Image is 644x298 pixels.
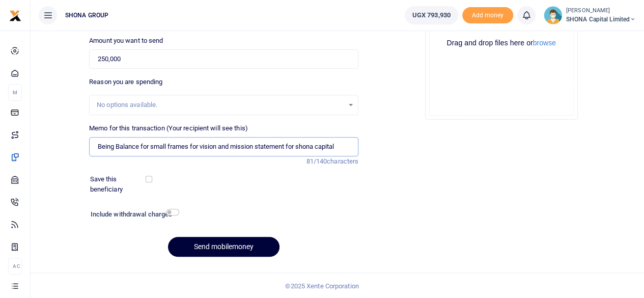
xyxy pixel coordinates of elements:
[97,100,344,110] div: No options available.
[89,137,358,156] input: Enter extra information
[168,237,279,257] button: Send mobilemoney
[462,7,513,24] span: Add money
[327,157,358,165] span: characters
[9,11,21,19] a: logo-small logo-large logo-large
[89,36,163,46] label: Amount you want to send
[412,10,451,20] span: UGX 793,930
[91,210,175,219] h6: Include withdrawal charges
[89,123,248,133] label: Memo for this transaction (Your recipient will see this)
[306,157,327,165] span: 81/140
[462,11,513,18] a: Add money
[8,84,22,101] li: M
[89,49,358,69] input: UGX
[566,7,636,15] small: [PERSON_NAME]
[462,7,513,24] li: Toup your wallet
[90,174,148,194] label: Save this beneficiary
[401,6,462,24] li: Wallet ballance
[533,39,556,46] button: browse
[566,15,636,24] span: SHONA Capital Limited
[405,6,458,24] a: UGX 793,930
[8,258,22,275] li: Ac
[89,77,162,87] label: Reason you are spending
[61,11,113,20] span: SHONA GROUP
[544,6,562,24] img: profile-user
[544,6,636,24] a: profile-user [PERSON_NAME] SHONA Capital Limited
[430,38,573,48] div: Drag and drop files here or
[9,10,21,22] img: logo-small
